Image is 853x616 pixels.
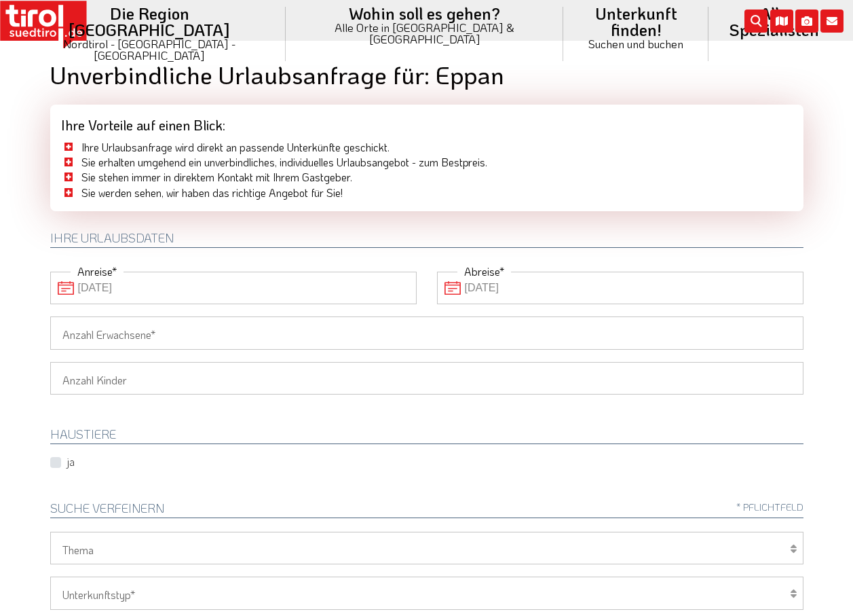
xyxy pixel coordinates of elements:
small: Alle Orte in [GEOGRAPHIC_DATA] & [GEOGRAPHIC_DATA] [302,22,548,45]
h2: Suche verfeinern [50,502,803,518]
i: Fotogalerie [795,10,818,33]
li: Sie werden sehen, wir haben das richtige Angebot für Sie! [61,185,793,200]
h2: Ihre Urlaubsdaten [50,232,803,248]
span: * Pflichtfeld [736,502,803,512]
small: Suchen und buchen [580,38,691,50]
small: Nordtirol - [GEOGRAPHIC_DATA] - [GEOGRAPHIC_DATA] [30,38,269,61]
h2: HAUSTIERE [50,428,803,444]
div: Ihre Vorteile auf einen Blick: [50,105,803,140]
i: Kontakt [820,10,843,33]
li: Ihre Urlaubsanfrage wird direkt an passende Unterkünfte geschickt. [61,140,793,155]
i: Karte öffnen [770,10,793,33]
li: Sie stehen immer in direktem Kontakt mit Ihrem Gastgeber. [61,170,793,185]
li: Sie erhalten umgehend ein unverbindliches, individuelles Urlaubsangebot - zum Bestpreis. [61,155,793,170]
label: ja [67,454,75,469]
